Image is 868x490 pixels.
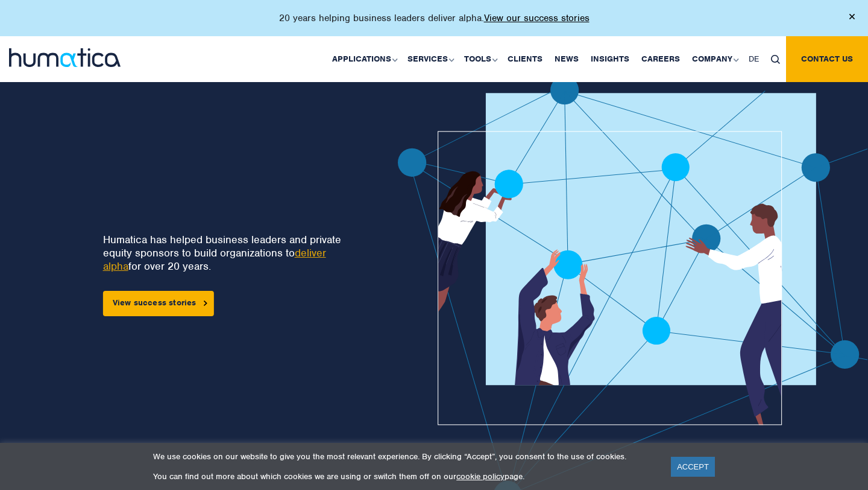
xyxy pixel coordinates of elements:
[103,291,214,316] a: View success stories
[549,36,585,82] a: News
[749,54,759,64] span: DE
[153,451,656,462] p: We use cookies on our website to give you the most relevant experience. By clicking “Accept”, you...
[103,246,326,273] a: deliver alpha
[484,12,590,24] a: View our success stories
[103,233,357,273] p: Humatica has helped business leaders and private equity sponsors to build organizations to for ov...
[204,301,207,306] img: arrowicon
[771,55,780,64] img: search_icon
[786,36,868,82] a: Contact us
[401,36,458,82] a: Services
[9,48,121,67] img: logo
[326,36,401,82] a: Applications
[502,36,549,82] a: Clients
[279,12,590,24] p: 20 years helping business leaders deliver alpha.
[458,36,502,82] a: Tools
[635,36,686,82] a: Careers
[686,36,743,82] a: Company
[456,471,505,482] a: cookie policy
[153,471,656,482] p: You can find out more about which cookies we are using or switch them off on our page.
[671,457,715,477] a: ACCEPT
[743,36,765,82] a: DE
[585,36,635,82] a: Insights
